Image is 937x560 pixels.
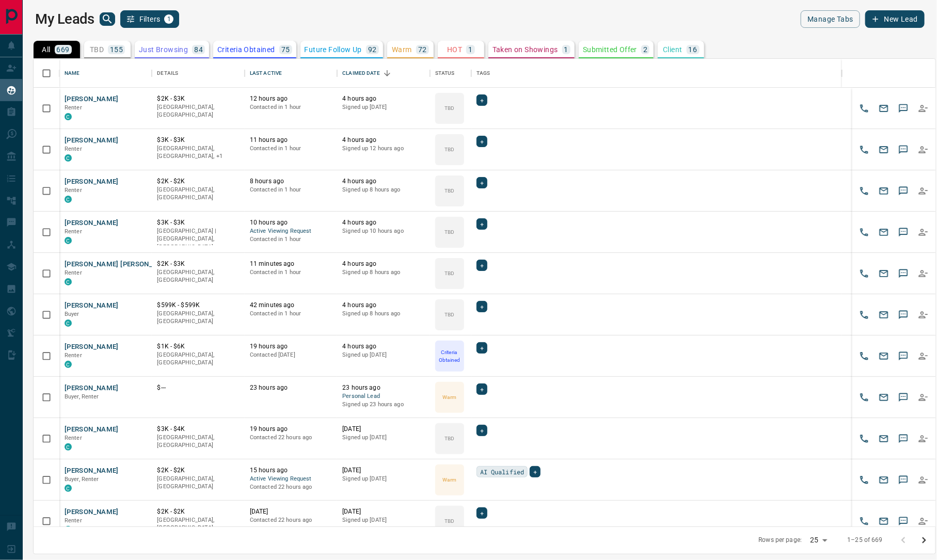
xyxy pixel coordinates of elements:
button: SMS [896,514,911,529]
span: + [480,301,484,312]
svg: Reallocate [918,103,928,114]
p: Signed up [DATE] [342,475,424,483]
div: condos.ca [65,154,72,162]
button: Reallocate [915,431,931,446]
svg: Call [859,103,869,114]
button: search button [100,12,115,26]
button: Email [876,514,892,529]
button: Email [876,225,892,240]
svg: Email [879,227,889,237]
p: 1 [468,46,472,53]
svg: Reallocate [918,268,928,279]
p: 11 hours ago [250,136,332,145]
p: 4 hours ago [342,177,424,186]
p: [DATE] [342,466,424,475]
p: 155 [110,46,123,53]
svg: Sms [898,310,909,320]
button: Email [876,142,892,157]
svg: Call [859,268,869,279]
svg: Email [879,310,889,320]
div: condos.ca [65,196,72,203]
p: TBD [444,146,454,153]
p: Signed up [DATE] [342,351,424,359]
span: Buyer, Renter [65,393,99,400]
button: SMS [896,390,911,405]
svg: Call [859,227,869,237]
p: $3K - $3K [157,218,239,227]
button: Email [876,266,892,281]
button: Email [876,307,892,323]
span: Personal Lead [342,392,424,401]
p: Signed up 8 hours ago [342,186,424,194]
p: 75 [281,46,290,53]
p: 11 minutes ago [250,260,332,268]
p: Taken on Showings [493,46,558,53]
p: Criteria Obtained [436,348,463,364]
p: 10 hours ago [250,218,332,227]
p: [DATE] [342,425,424,434]
p: $3K - $3K [157,136,239,145]
svg: Email [879,475,889,485]
svg: Sms [898,434,909,444]
svg: Reallocate [918,516,928,526]
svg: Email [879,516,889,526]
button: [PERSON_NAME] [65,342,119,352]
div: Status [430,59,471,88]
p: Contacted 22 hours ago [250,434,332,442]
svg: Reallocate [918,351,928,361]
p: Contacted 22 hours ago [250,516,332,524]
button: [PERSON_NAME] [65,218,119,228]
div: condos.ca [65,237,72,244]
svg: Sms [898,475,909,485]
p: Warm [443,393,456,401]
div: Name [65,59,80,88]
button: Reallocate [915,348,931,364]
p: [GEOGRAPHIC_DATA], [GEOGRAPHIC_DATA] [157,186,239,202]
svg: Sms [898,392,909,403]
div: condos.ca [65,361,72,368]
span: + [480,136,484,147]
button: Sort [380,66,394,81]
button: Call [856,266,872,281]
p: Toronto [157,145,239,161]
span: + [480,384,484,394]
p: $2K - $2K [157,507,239,516]
div: Last Active [250,59,282,88]
svg: Email [879,434,889,444]
p: [DATE] [342,507,424,516]
button: [PERSON_NAME] [65,136,119,146]
p: TBD [444,269,454,277]
button: Reallocate [915,307,931,323]
p: $2K - $2K [157,466,239,475]
p: 72 [418,46,427,53]
p: [GEOGRAPHIC_DATA], [GEOGRAPHIC_DATA] [157,475,239,491]
p: TBD [444,311,454,318]
button: Manage Tabs [801,10,860,28]
p: 19 hours ago [250,342,332,351]
p: Signed up 8 hours ago [342,268,424,277]
p: 4 hours ago [342,342,424,351]
div: Details [152,59,244,88]
p: Warm [443,476,456,484]
p: Future Follow Up [305,46,362,53]
svg: Reallocate [918,186,928,196]
p: $3K - $4K [157,425,239,434]
p: $2K - $2K [157,177,239,186]
p: Signed up [DATE] [342,516,424,524]
p: Contacted in 1 hour [250,145,332,153]
button: Reallocate [915,225,931,240]
p: TBD [90,46,104,53]
p: All [42,46,50,53]
button: Go to next page [914,530,934,551]
span: Renter [65,435,82,441]
p: Contacted [DATE] [250,351,332,359]
div: + [477,342,487,354]
span: Active Viewing Request [250,475,332,484]
p: $--- [157,383,239,392]
svg: Email [879,145,889,155]
svg: Sms [898,103,909,114]
div: + [477,94,487,106]
p: TBD [444,517,454,525]
button: Email [876,348,892,364]
svg: Sms [898,227,909,237]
